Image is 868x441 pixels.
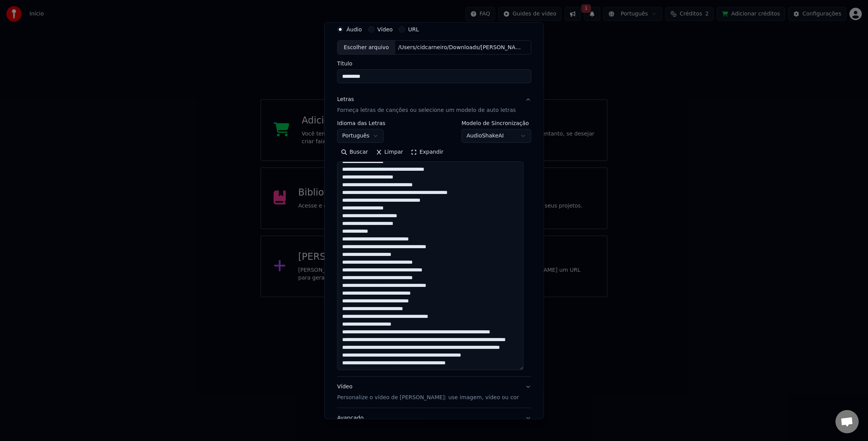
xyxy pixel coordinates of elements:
button: Expandir [407,146,447,159]
button: VídeoPersonalize o vídeo de [PERSON_NAME]: use imagem, vídeo ou cor [337,377,531,408]
p: Forneça letras de canções ou selecione um modelo de auto letras [337,107,516,115]
label: URL [408,27,419,32]
div: Letras [337,96,354,104]
div: /Users/cidcarneiro/Downloads/[PERSON_NAME] 25 (Remix).mp3 [395,44,527,51]
div: Vídeo [337,383,519,402]
label: Vídeo [377,27,393,32]
p: Personalize o vídeo de [PERSON_NAME]: use imagem, vídeo ou cor [337,394,519,402]
div: Escolher arquivo [338,41,395,55]
button: Avançado [337,408,531,429]
button: LetrasForneça letras de canções ou selecione um modelo de auto letras [337,90,531,121]
div: LetrasForneça letras de canções ou selecione um modelo de auto letras [337,121,531,377]
button: Buscar [337,146,372,159]
label: Modelo de Sincronização [461,121,531,126]
button: Limpar [372,146,407,159]
label: Idioma das Letras [337,121,386,126]
label: Título [337,61,531,67]
label: Áudio [346,27,362,32]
